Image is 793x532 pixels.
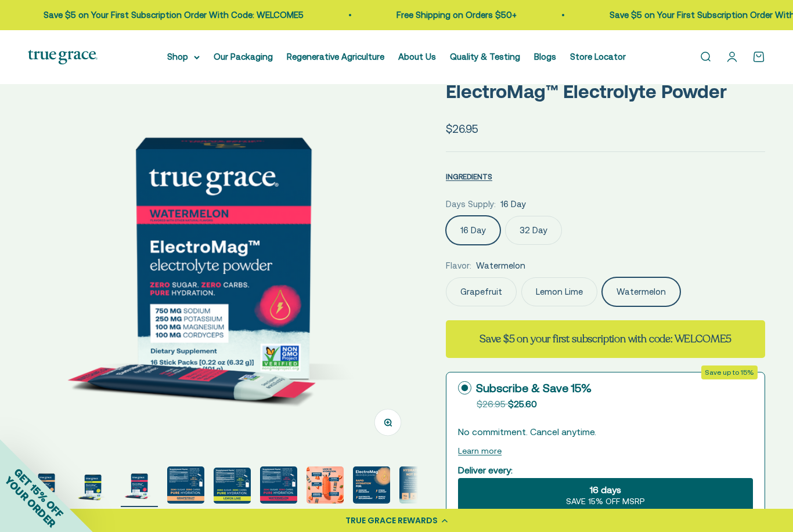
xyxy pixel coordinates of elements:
[476,259,525,273] span: Watermelon
[2,474,58,530] span: YOUR ORDER
[287,52,384,61] a: Regenerative Agriculture
[167,466,204,507] button: Go to item 4
[307,466,344,507] button: Go to item 7
[353,466,390,507] button: Go to item 8
[570,52,626,61] a: Store Locator
[28,63,418,453] img: ElectroMag™
[534,52,556,61] a: Blogs
[167,466,204,504] img: 750 mg sodium for fluid balance and cellular communication.* 250 mg potassium supports blood pres...
[446,259,471,273] legend: Flavor:
[446,197,496,211] legend: Days Supply:
[353,466,390,504] img: Rapid Hydration For: - Exercise endurance* - Stress support* - Electrolyte replenishment* - Muscl...
[214,468,251,504] img: ElectroMag™
[121,466,158,507] button: Go to item 3
[399,466,437,507] button: Go to item 9
[214,52,273,61] a: Our Packaging
[214,468,251,507] button: Go to item 5
[446,77,765,106] p: ElectroMag™ Electrolyte Powder
[260,466,297,504] img: ElectroMag™
[500,197,526,211] span: 16 Day
[398,52,436,61] a: About Us
[307,466,344,504] img: Magnesium for heart health and stress support* Chloride to support pH balance and oxygen flow* So...
[446,120,478,137] sale-price: $26.95
[260,466,297,507] button: Go to item 6
[167,50,200,64] summary: Shop
[399,466,437,504] img: Everyone needs true hydration. From your extreme athletes to you weekend warriors, ElectroMag giv...
[74,466,111,504] img: ElectroMag™
[12,466,66,520] span: GET 15% OFF
[74,466,111,507] button: Go to item 2
[392,10,513,20] a: Free Shipping on Orders $50+
[345,515,438,527] div: TRUE GRACE REWARDS
[39,8,300,22] p: Save $5 on Your First Subscription Order With Code: WELCOME5
[450,52,520,61] a: Quality & Testing
[121,466,158,504] img: ElectroMag™
[446,172,492,181] span: INGREDIENTS
[446,169,492,183] button: INGREDIENTS
[480,332,731,346] strong: Save $5 on your first subscription with code: WELCOME5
